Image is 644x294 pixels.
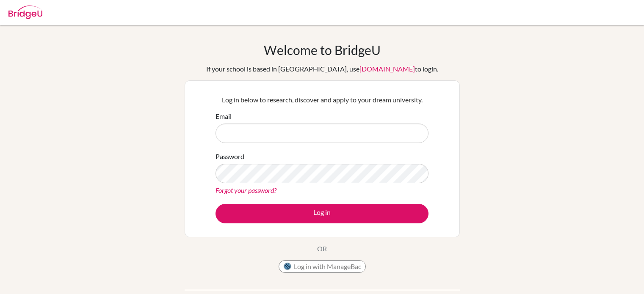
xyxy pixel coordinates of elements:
div: If your school is based in [GEOGRAPHIC_DATA], use to login. [206,64,438,74]
button: Log in [216,204,428,223]
button: Log in with ManageBac [279,260,366,273]
p: Log in below to research, discover and apply to your dream university. [216,95,428,105]
a: Forgot your password? [216,186,276,194]
img: Bridge-U [8,5,42,19]
a: [DOMAIN_NAME] [359,65,415,73]
h1: Welcome to BridgeU [264,42,381,58]
p: OR [317,244,327,254]
label: Password [216,151,244,162]
label: Email [216,111,232,121]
